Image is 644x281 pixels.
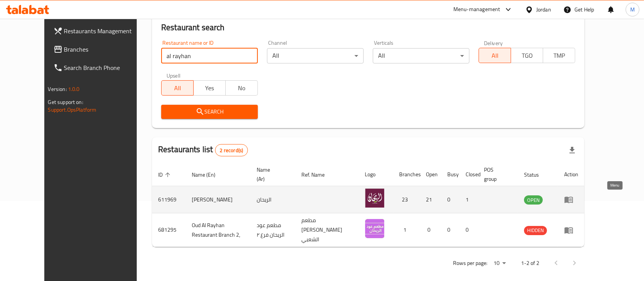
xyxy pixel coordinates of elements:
td: 1 [393,213,420,247]
div: Menu [564,226,578,235]
td: مطعم [PERSON_NAME] الشعبي [295,213,359,247]
span: HIDDEN [524,226,547,235]
th: Closed [460,163,478,186]
label: Delivery [484,40,503,45]
span: Version: [48,84,67,94]
span: Name (Ar) [257,165,286,184]
div: All [267,48,364,63]
span: Get support on: [48,97,83,107]
td: Oud Al Rayhan Restaurant Branch 2, [186,213,251,247]
th: Busy [442,163,460,186]
span: No [229,83,255,94]
td: 0 [460,213,478,247]
a: Support.OpsPlatform [48,105,97,115]
td: 681295 [152,213,186,247]
div: Menu-management [453,5,500,14]
span: Status [524,170,549,179]
span: OPEN [524,196,543,205]
button: No [225,80,258,96]
img: Al Rayhan [365,188,384,208]
span: Ref. Name [301,170,335,179]
td: الريحان [251,186,296,213]
span: ID [158,170,173,179]
button: TMP [543,48,575,63]
p: 1-2 of 2 [521,258,539,268]
span: Restaurants Management [64,26,146,36]
span: All [482,50,508,61]
div: HIDDEN [524,226,547,235]
td: 0 [420,213,442,247]
th: Branches [393,163,420,186]
th: Logo [359,163,393,186]
span: TGO [514,50,540,61]
span: Search [167,107,252,117]
span: 2 record(s) [215,147,248,154]
td: 0 [442,186,460,213]
span: POS group [484,165,509,184]
td: مطعم عود الريحان فرع ٢ [251,213,296,247]
div: Rows per page: [490,258,509,269]
p: Rows per page: [453,258,487,268]
a: Search Branch Phone [47,58,152,77]
span: All [165,83,191,94]
td: [PERSON_NAME] [186,186,251,213]
td: 1 [460,186,478,213]
table: enhanced table [152,163,584,247]
label: Upsell [167,73,181,78]
button: All [161,80,194,96]
span: Name (En) [192,170,225,179]
div: All [373,48,469,63]
a: Restaurants Management [47,22,152,40]
h2: Restaurant search [161,22,575,33]
button: Yes [193,80,226,96]
a: Branches [47,40,152,58]
button: All [479,48,511,63]
td: 23 [393,186,420,213]
div: Export file [563,141,581,159]
div: Jordan [536,5,551,14]
button: Search [161,105,258,119]
td: 21 [420,186,442,213]
span: M [630,5,635,14]
span: 1.0.0 [68,84,80,94]
span: Search Branch Phone [64,63,146,72]
img: Oud Al Rayhan Restaurant Branch 2, [365,219,384,238]
td: 0 [442,213,460,247]
th: Open [420,163,442,186]
button: TGO [511,48,543,63]
td: 611969 [152,186,186,213]
span: Branches [64,45,146,54]
div: Total records count [215,144,248,156]
input: Search for restaurant name or ID.. [161,48,258,63]
span: Yes [197,83,223,94]
span: TMP [546,50,572,61]
h2: Restaurants list [158,144,248,156]
th: Action [558,163,584,186]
